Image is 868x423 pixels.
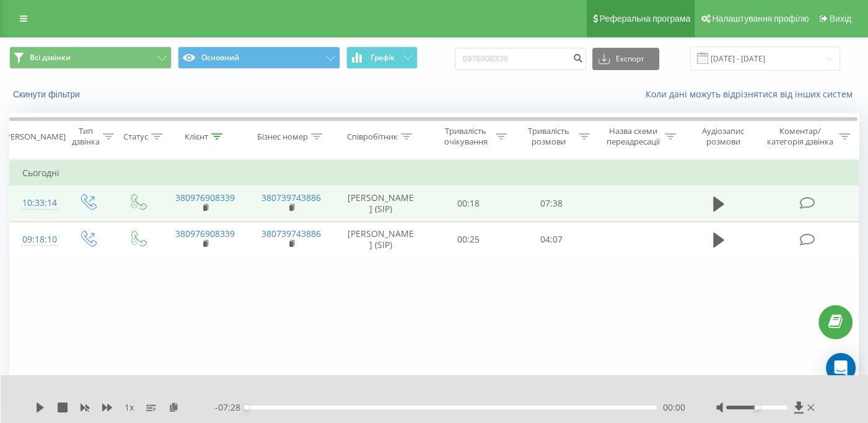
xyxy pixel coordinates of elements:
[9,89,86,100] button: Скинути фільтри
[175,228,235,239] a: 380976908339
[9,47,172,69] button: Всі дзвінки
[763,126,836,147] div: Коментар/категорія дзвінка
[690,126,755,147] div: Аудіозапис розмови
[261,192,321,203] a: 380739743886
[175,192,235,203] a: 380976908339
[830,14,851,24] span: Вихід
[3,131,66,142] div: [PERSON_NAME]
[592,48,659,70] button: Експорт
[370,53,395,62] span: Графік
[185,131,208,142] div: Клієнт
[604,126,662,147] div: Назва схеми переадресації
[712,14,809,24] span: Налаштування профілю
[178,47,340,69] button: Основний
[427,221,511,257] td: 00:25
[510,185,593,221] td: 07:38
[72,126,100,147] div: Тип дзвінка
[439,126,493,147] div: Тривалість очікування
[261,228,321,239] a: 380739743886
[22,191,50,215] div: 10:33:14
[347,131,398,142] div: Співробітник
[755,405,760,410] div: Accessibility label
[257,131,308,142] div: Бізнес номер
[22,228,50,252] div: 09:18:10
[244,405,249,410] div: Accessibility label
[335,221,427,257] td: [PERSON_NAME] (SIP)
[826,353,856,383] div: Open Intercom Messenger
[521,126,576,147] div: Тривалість розмови
[455,48,586,70] input: Пошук за номером
[30,53,71,63] span: Всі дзвінки
[346,47,418,69] button: Графік
[10,161,859,185] td: Сьогодні
[510,221,593,257] td: 04:07
[427,185,511,221] td: 00:18
[600,14,691,24] span: Реферальна програма
[335,185,427,221] td: [PERSON_NAME] (SIP)
[125,401,134,414] span: 1 x
[123,131,148,142] div: Статус
[215,401,247,414] span: - 07:28
[646,88,859,100] a: Коли дані можуть відрізнятися вiд інших систем
[663,401,685,414] span: 00:00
